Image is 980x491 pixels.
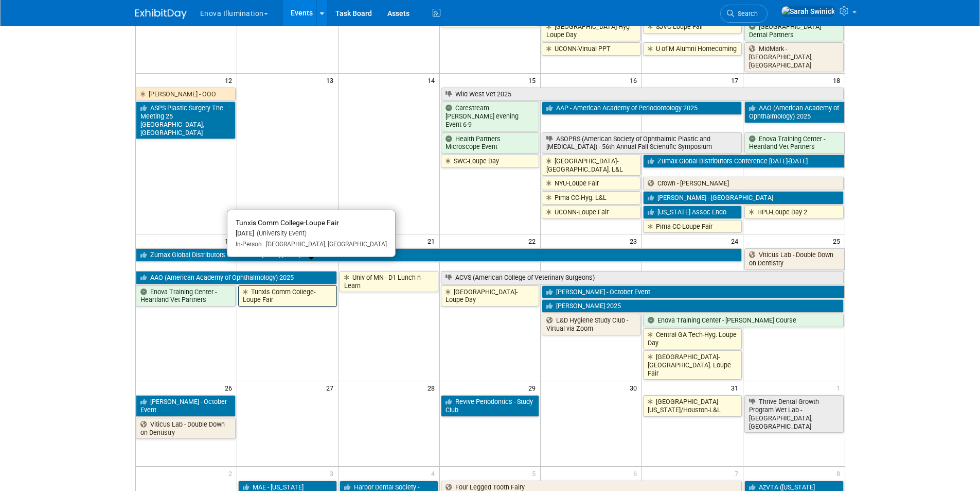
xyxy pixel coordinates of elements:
[744,206,843,219] a: HPU-Loupe Day 2
[136,285,236,307] a: Enova Training Center - Heartland Vet Partners
[426,74,439,87] span: 14
[527,381,540,394] span: 29
[236,229,387,238] div: [DATE]
[542,155,640,176] a: [GEOGRAPHIC_DATA]-[GEOGRAPHIC_DATA]. L&L
[643,155,844,168] a: Zumax Global Distributors Conference [DATE]-[DATE]
[629,74,642,87] span: 16
[632,467,642,480] span: 6
[441,285,540,307] a: [GEOGRAPHIC_DATA]-Loupe Day
[832,234,845,247] span: 25
[254,229,307,237] span: (University Event)
[325,74,338,87] span: 13
[734,467,743,480] span: 7
[744,132,844,154] a: Enova Training Center - Heartland Vet Partners
[441,271,844,284] a: ACVS (American College of Veterinary Surgeons)
[224,74,237,87] span: 12
[542,101,742,115] a: AAP - American Academy of Periodontology 2025
[542,299,843,313] a: [PERSON_NAME] 2025
[136,101,236,139] a: ASPS Plastic Surgery The Meeting 25 [GEOGRAPHIC_DATA], [GEOGRAPHIC_DATA]
[136,248,742,262] a: Zumax Global Distributors Conference [DATE]-[DATE]
[781,6,835,17] img: Sarah Swinick
[744,20,843,41] a: [GEOGRAPHIC_DATA] Dental Partners
[262,241,387,248] span: [GEOGRAPHIC_DATA], [GEOGRAPHIC_DATA]
[720,5,768,23] a: Search
[227,467,237,480] span: 2
[643,220,742,233] a: Pima CC-Loupe Fair
[238,285,337,307] a: Tunxis Comm College-Loupe Fair
[835,381,845,394] span: 1
[542,285,844,299] a: [PERSON_NAME] - October Event
[643,395,742,416] a: [GEOGRAPHIC_DATA][US_STATE]/Houston-L&L
[426,234,439,247] span: 21
[734,10,758,18] span: Search
[542,20,640,41] a: [GEOGRAPHIC_DATA]-Hyg Loupe Day
[527,74,540,87] span: 15
[542,314,640,335] a: L&D Hygiene Study Club - Virtual via Zoom
[441,395,540,416] a: Revive Periodontics - Study Club
[643,191,843,205] a: [PERSON_NAME] - [GEOGRAPHIC_DATA]
[730,234,743,247] span: 24
[136,395,236,416] a: [PERSON_NAME] - October Event
[542,177,640,190] a: NYU-Loupe Fair
[730,381,743,394] span: 31
[629,381,642,394] span: 30
[542,191,640,205] a: Pima CC-Hyg. L&L
[531,467,540,480] span: 5
[136,88,236,101] a: [PERSON_NAME] - OOO
[441,101,540,131] a: Carestream [PERSON_NAME] evening Event 6-9
[744,42,843,72] a: MidMark - [GEOGRAPHIC_DATA], [GEOGRAPHIC_DATA]
[224,234,237,247] span: 19
[730,74,743,87] span: 17
[441,132,540,154] a: Health Partners Microscope Event
[136,271,337,284] a: AAO (American Academy of Ophthalmology) 2025
[224,381,237,394] span: 26
[441,155,540,168] a: SWC-Loupe Day
[236,218,339,227] span: Tunxis Comm College-Loupe Fair
[832,74,845,87] span: 18
[643,314,843,327] a: Enova Training Center - [PERSON_NAME] Course
[426,381,439,394] span: 28
[340,271,438,292] a: Univ of MN - D1 Lunch n Learn
[135,9,187,19] img: ExhibitDay
[744,395,843,433] a: Thrive Dental Growth Program Wet Lab - [GEOGRAPHIC_DATA], [GEOGRAPHIC_DATA]
[542,206,640,219] a: UCONN-Loupe Fair
[329,467,338,480] span: 3
[136,418,236,439] a: Viticus Lab - Double Down on Dentistry
[643,206,742,219] a: [US_STATE] Assoc Endo
[629,234,642,247] span: 23
[441,88,844,101] a: Wild West Vet 2025
[744,101,844,123] a: AAO (American Academy of Ophthalmology) 2025
[527,234,540,247] span: 22
[542,42,640,56] a: UCONN-Virtual PPT
[643,42,742,56] a: U of M Alumni Homecoming
[430,467,439,480] span: 4
[643,20,742,33] a: SJVC-Loupe Fair
[835,467,845,480] span: 8
[643,328,742,349] a: Central GA Tech-Hyg. Loupe Day
[643,177,843,190] a: Crown - [PERSON_NAME]
[744,248,844,269] a: Viticus Lab - Double Down on Dentistry
[542,132,742,154] a: ASOPRS (American Society of Ophthalmic Plastic and [MEDICAL_DATA]) - 56th Annual Fall Scientific ...
[236,241,262,248] span: In-Person
[643,350,742,380] a: [GEOGRAPHIC_DATA]-[GEOGRAPHIC_DATA]. Loupe Fair
[325,381,338,394] span: 27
